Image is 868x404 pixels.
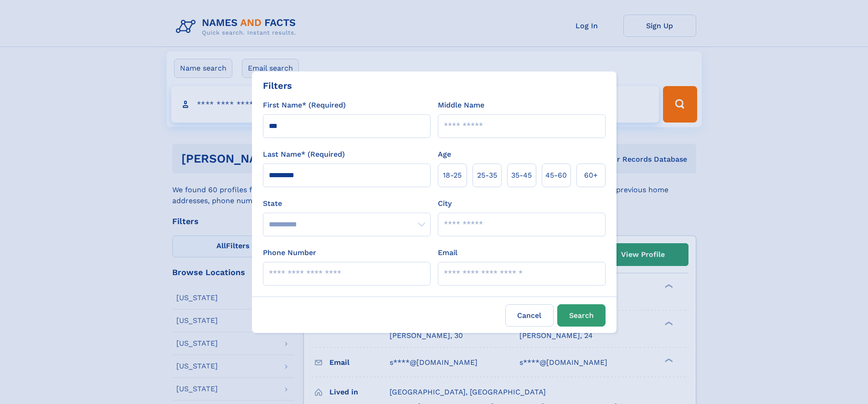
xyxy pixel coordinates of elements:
[477,170,497,181] span: 25‑35
[438,149,451,160] label: Age
[263,198,431,209] label: State
[438,100,484,111] label: Middle Name
[263,79,292,92] div: Filters
[557,304,606,327] button: Search
[584,170,598,181] span: 60+
[263,247,316,258] label: Phone Number
[511,170,532,181] span: 35‑45
[263,149,345,160] label: Last Name* (Required)
[545,170,567,181] span: 45‑60
[443,170,462,181] span: 18‑25
[505,304,554,327] label: Cancel
[263,100,346,111] label: First Name* (Required)
[438,247,457,258] label: Email
[438,198,452,209] label: City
